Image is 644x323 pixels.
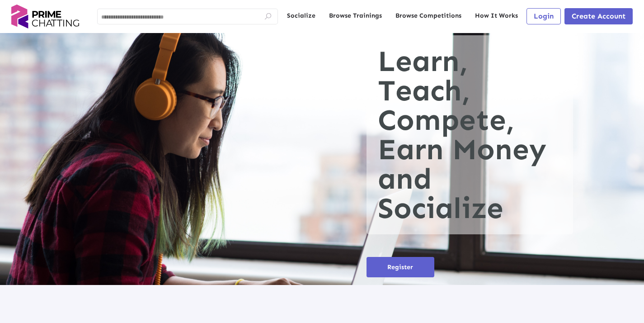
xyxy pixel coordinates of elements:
span: Register [387,263,413,271]
a: Browse Trainings [329,11,382,20]
img: logo [11,5,79,28]
span: Create Account [572,12,625,20]
button: Create Account [564,8,633,24]
h1: Learn, Teach, Compete, Earn Money and Socialize [367,35,573,234]
a: How It Works [475,11,518,20]
button: Register [367,257,434,277]
button: Login [526,8,561,24]
a: Browse Competitions [395,11,461,20]
span: Login [534,12,554,20]
a: Socialize [287,11,315,20]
